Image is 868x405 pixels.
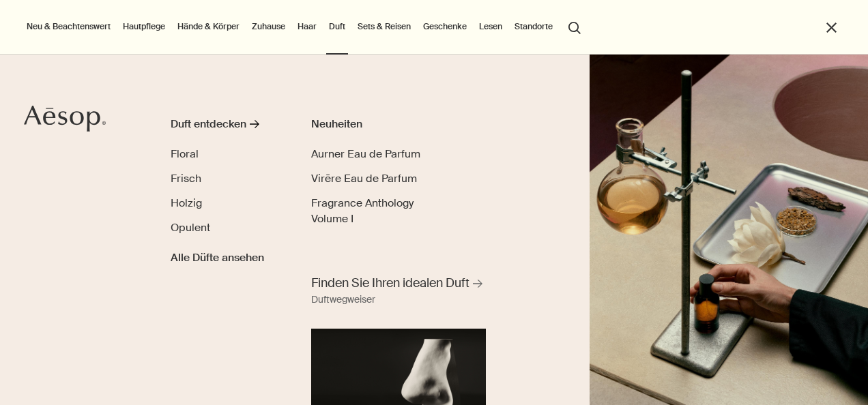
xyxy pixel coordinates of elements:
[311,147,420,161] span: Aurner Eau de Parfum
[171,195,202,211] a: Holzig
[311,170,417,187] a: Virēre Eau de Parfum
[311,195,450,227] a: Fragrance Anthology Volume I
[171,146,199,162] a: Floral
[295,18,319,35] a: Haar
[24,18,113,35] button: Neu & Beachtenswert
[590,55,868,405] img: Plaster sculptures of noses resting on stone podiums and a wooden ladder.
[311,171,417,185] span: Virēre Eau de Parfum
[420,18,469,35] a: Geschenke
[120,18,168,35] a: Hautpflege
[24,105,106,136] a: Aesop
[476,18,505,35] a: Lesen
[171,220,210,235] span: Opulent
[171,250,264,266] span: Alle Düfte ansehen
[562,14,587,40] button: Menüpunkt "Suche" öffnen
[311,116,450,132] div: Neuheiten
[311,146,420,162] a: Aurner Eau de Parfum
[171,244,264,266] a: Alle Düfte ansehen
[824,20,839,35] button: Schließen Sie das Menü
[171,220,210,236] a: Opulent
[24,105,106,132] svg: Aesop
[175,18,242,35] a: Hände & Körper
[311,292,375,308] div: Duftwegweiser
[171,171,201,185] span: Frisch
[171,170,201,187] a: Frisch
[171,196,202,210] span: Holzig
[171,116,246,132] div: Duft entdecken
[171,116,285,138] a: Duft entdecken
[249,18,288,35] a: Zuhause
[311,196,414,226] span: Fragrance Anthology Volume I
[512,18,555,35] button: Standorte
[311,275,469,292] span: Finden Sie Ihren idealen Duft
[326,18,348,35] a: Duft
[171,147,199,161] span: Floral
[355,18,414,35] a: Sets & Reisen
